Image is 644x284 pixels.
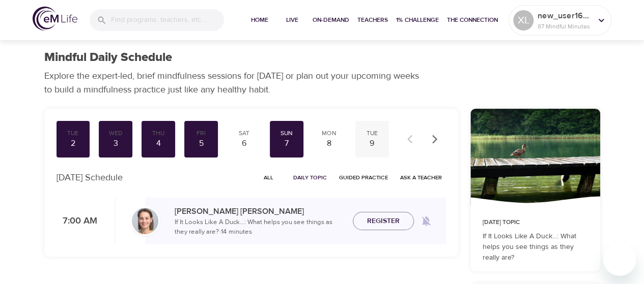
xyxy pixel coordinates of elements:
[483,218,588,227] p: [DATE] Topic
[317,138,342,149] div: 8
[274,138,299,149] div: 7
[538,10,592,22] p: new_user1608587756
[103,129,128,138] div: Wed
[33,7,77,30] img: logo
[257,173,281,182] span: All
[231,129,257,138] div: Sat
[359,138,385,149] div: 9
[317,129,342,138] div: Mon
[188,129,214,138] div: Fri
[44,69,426,97] p: Explore the expert-led, brief mindfulness sessions for [DATE] or plan out your upcoming weeks to ...
[289,170,331,185] button: Daily Topic
[447,15,498,25] span: The Connection
[367,215,400,228] span: Register
[61,129,86,138] div: Tue
[280,15,304,25] span: Live
[61,138,86,149] div: 2
[339,173,388,182] span: Guided Practice
[359,129,385,138] div: Tue
[175,217,345,237] p: If It Looks Like A Duck...: What helps you see things as they really are? · 14 minutes
[57,214,97,228] p: 7:00 AM
[538,22,592,31] p: 87 Mindful Minutes
[313,15,349,25] span: On-Demand
[57,171,123,184] p: [DATE] Schedule
[274,129,299,138] div: Sun
[353,212,414,231] button: Register
[483,231,588,263] p: If It Looks Like A Duck...: What helps you see things as they really are?
[513,10,534,30] div: XL
[335,170,392,185] button: Guided Practice
[111,9,224,31] input: Find programs, teachers, etc...
[132,208,158,234] img: Deanna_Burkett-min.jpg
[603,243,636,276] iframe: Button to launch messaging window
[396,170,446,185] button: Ask a Teacher
[357,15,388,25] span: Teachers
[293,173,327,182] span: Daily Topic
[231,138,257,149] div: 6
[396,15,439,25] span: 1% Challenge
[188,138,214,149] div: 5
[414,209,438,233] span: Remind me when a class goes live every Sunday at 7:00 AM
[175,205,345,217] p: [PERSON_NAME] [PERSON_NAME]
[103,138,128,149] div: 3
[44,50,172,65] h1: Mindful Daily Schedule
[400,173,442,182] span: Ask a Teacher
[146,138,171,149] div: 4
[146,129,171,138] div: Thu
[247,15,272,25] span: Home
[253,170,285,185] button: All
